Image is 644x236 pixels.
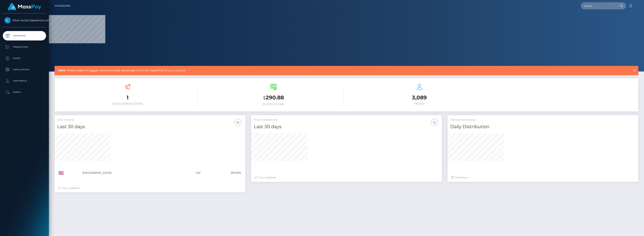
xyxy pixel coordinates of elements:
[255,176,438,180] div: Just Updated
[81,169,178,177] td: [GEOGRAPHIC_DATA]
[3,88,46,97] a: Search
[57,123,243,130] h4: Last 30 days
[4,33,45,39] p: Dashboard
[4,44,45,50] p: Transactions
[451,176,635,180] div: Last hours
[4,17,11,24] img: Silver Social Operations Limited
[57,118,243,122] h5: USD Volume
[3,76,46,86] a: User Profile
[3,54,46,63] a: Payees
[178,169,202,177] td: 1,121
[349,102,490,105] h6: Payees
[581,2,616,9] input: Search...
[4,56,45,61] p: Payees
[450,123,636,130] h4: Daily Distribution
[3,42,46,52] a: Transactions
[3,19,46,22] span: Silver Social Operations Limited
[90,69,96,72] a: here
[254,123,439,130] h4: Last 30 days
[3,31,46,40] a: Dashboard
[58,186,242,190] div: Just Updated
[58,69,571,72] span: Please enable 2FA to secure and take advantage of the full capabilities of your account
[57,102,198,105] h6: [DATE] Transactions
[8,3,41,10] img: MassPay Logo
[4,89,45,95] p: Search
[59,171,64,175] img: US.png
[203,94,344,102] h3: 290.88
[202,169,243,177] td: 100.00%
[57,94,198,101] h3: 1
[349,94,490,101] h3: 3,089
[55,2,70,10] a: Dashboard
[4,78,45,84] p: User Profile
[3,65,46,74] a: Cancellations
[58,69,67,72] b: Alert -
[254,118,439,122] h5: Total Transactions
[263,95,266,100] small: $
[4,67,45,72] p: Cancellations
[203,103,344,106] h6: [DATE] Volume
[450,118,636,122] h5: Transactions Status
